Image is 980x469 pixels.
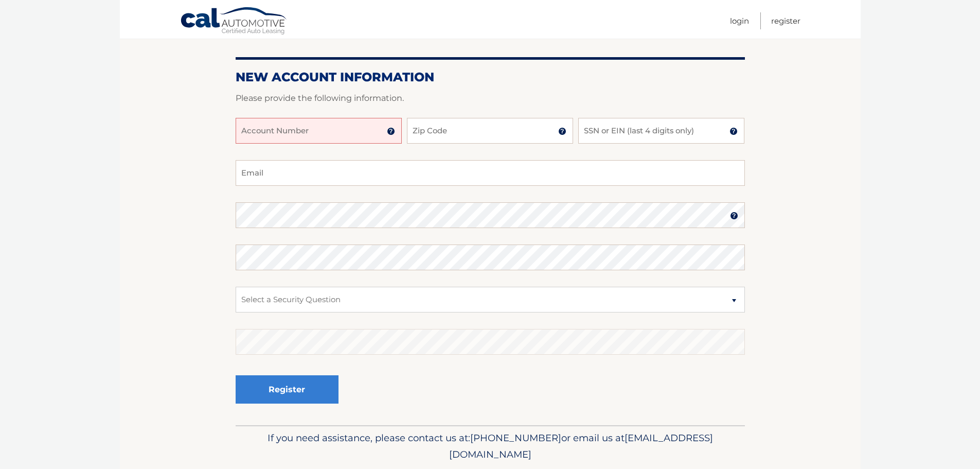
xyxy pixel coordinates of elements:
h2: New Account Information [236,70,745,85]
p: If you need assistance, please contact us at: or email us at [242,430,738,463]
span: [PHONE_NUMBER] [470,432,561,444]
input: Account Number [236,118,402,144]
img: tooltip.svg [730,212,738,220]
input: SSN or EIN (last 4 digits only) [578,118,744,144]
img: tooltip.svg [387,127,395,135]
button: Register [236,375,338,404]
a: Cal Automotive [180,7,288,37]
input: Email [236,160,745,186]
input: Zip Code [407,118,573,144]
img: tooltip.svg [558,127,566,135]
span: [EMAIL_ADDRESS][DOMAIN_NAME] [449,432,713,460]
img: tooltip.svg [729,127,738,135]
a: Register [771,12,800,29]
p: Please provide the following information. [236,91,745,106]
a: Login [730,12,749,29]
